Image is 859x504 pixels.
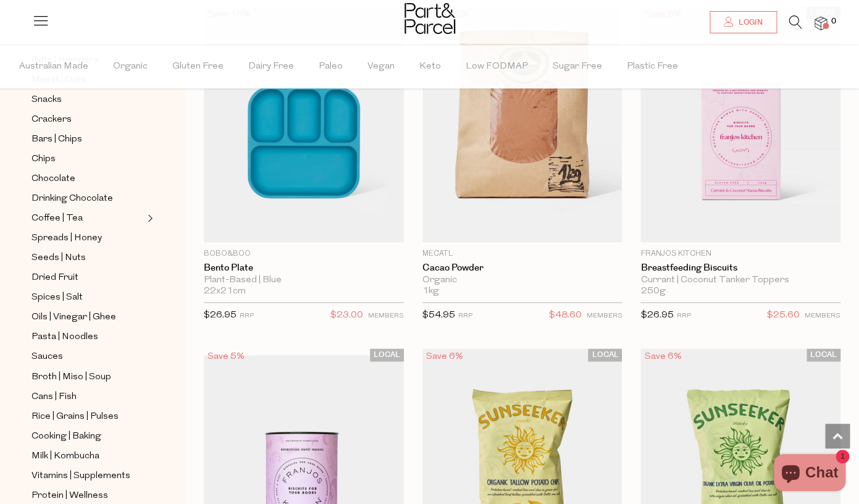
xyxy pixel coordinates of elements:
span: Chips [31,152,56,167]
span: $26.95 [640,311,673,320]
a: Spreads | Honey [31,230,144,246]
a: Cans | Fish [31,388,144,404]
a: Protein | Wellness [31,487,144,503]
span: Pasta | Noodles [31,330,98,345]
span: Crackers [31,112,72,127]
inbox-online-store-chat: Shopify online store chat [770,454,849,494]
span: Snacks [31,93,62,107]
a: Milk | Kombucha [31,448,144,463]
span: Sugar Free [553,45,602,88]
small: RRP [676,313,690,319]
span: Protein | Wellness [31,488,108,503]
a: Breastfeeding Biscuits [640,262,840,274]
a: 0 [815,17,827,30]
span: 250g [640,286,665,297]
a: Dried Fruit [31,270,144,285]
span: Login [735,17,763,28]
span: Spices | Salt [31,290,83,305]
a: Bars | Chips [31,132,144,147]
span: Australian Made [19,45,88,88]
a: Seeds | Nuts [31,250,144,266]
a: Crackers [31,112,144,127]
img: Bento Plate [204,6,404,242]
div: Save 5% [204,348,248,365]
a: Rice | Grains | Pulses [31,408,144,424]
a: Drinking Chocolate [31,191,144,206]
a: Broth | Miso | Soup [31,369,144,384]
a: Chocolate [31,171,144,187]
a: Coffee | Tea [31,211,144,226]
span: Dried Fruit [31,271,78,285]
span: 1kg [422,286,439,297]
a: Pasta | Noodles [31,329,144,345]
span: LOCAL [588,348,622,361]
small: RRP [458,313,472,319]
span: LOCAL [807,348,840,361]
span: $23.00 [330,308,363,324]
a: Snacks [31,92,144,107]
div: Save 6% [422,348,467,365]
span: Vegan [367,45,395,88]
span: Bars | Chips [31,132,82,147]
span: Spreads | Honey [31,231,102,246]
small: MEMBERS [586,313,622,319]
span: Drinking Chocolate [31,191,113,206]
a: Login [710,11,777,33]
span: Paleo [319,45,343,88]
span: Oils | Vinegar | Ghee [31,310,116,325]
div: Plant-Based | Blue [204,275,404,286]
a: Oils | Vinegar | Ghee [31,309,144,325]
small: MEMBERS [368,313,404,319]
span: Gluten Free [172,45,224,88]
span: Organic [113,45,148,88]
span: Broth | Miso | Soup [31,369,111,384]
span: 22x21cm [204,286,246,297]
span: Plastic Free [627,45,678,88]
a: Spices | Salt [31,290,144,305]
span: $26.95 [204,311,237,320]
div: Save 6% [640,348,685,365]
small: MEMBERS [805,313,840,319]
span: Cans | Fish [31,389,77,404]
span: $48.60 [548,308,581,324]
a: Chips [31,151,144,167]
a: Cooking | Baking [31,428,144,443]
a: Sauces [31,349,144,364]
img: Breastfeeding Biscuits [640,6,840,242]
span: Chocolate [31,172,75,187]
span: Coffee | Tea [31,211,83,226]
span: Milk | Kombucha [31,448,99,463]
span: Sauces [31,350,63,364]
p: Franjos Kitchen [640,248,840,259]
span: $54.95 [422,311,455,320]
p: Bobo&boo [204,248,404,259]
span: LOCAL [370,348,404,361]
span: Dairy Free [248,45,294,88]
span: 0 [828,16,839,27]
a: Vitamins | Supplements [31,468,144,483]
span: Low FODMAP [466,45,528,88]
span: Vitamins | Supplements [31,468,130,483]
p: Mecatl [422,248,622,259]
span: Cooking | Baking [31,429,101,443]
span: $25.60 [767,308,800,324]
span: Keto [419,45,441,88]
img: Cacao Powder [422,6,622,242]
div: Organic [422,275,622,286]
div: Currant | Coconut Tanker Toppers [640,275,840,286]
a: Cacao Powder [422,262,622,274]
span: Seeds | Nuts [31,251,86,266]
small: RRP [240,313,254,319]
img: Part&Parcel [404,3,455,34]
a: Bento Plate [204,262,404,274]
button: Expand/Collapse Coffee | Tea [145,211,153,225]
span: Rice | Grains | Pulses [31,409,119,424]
